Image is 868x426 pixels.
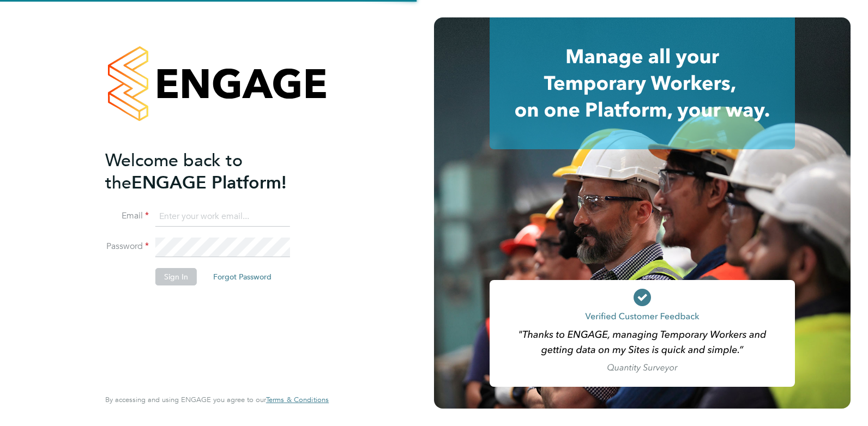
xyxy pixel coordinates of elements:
label: Email [105,210,149,222]
button: Sign In [155,268,197,285]
span: By accessing and using ENGAGE you agree to our [105,395,329,404]
h2: ENGAGE Platform! [105,149,318,194]
input: Enter your work email... [155,207,290,227]
a: Terms & Conditions [266,395,329,404]
span: Terms & Conditions [266,395,329,404]
span: Welcome back to the [105,150,243,193]
button: Forgot Password [204,268,280,285]
label: Password [105,241,149,252]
